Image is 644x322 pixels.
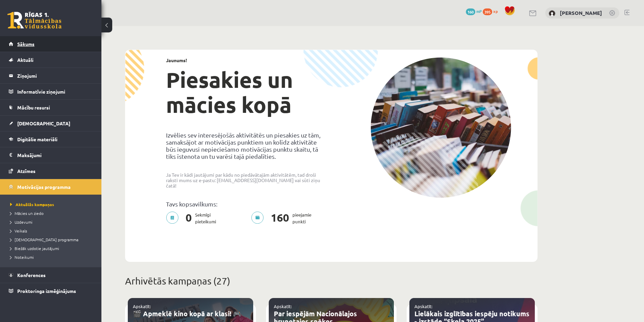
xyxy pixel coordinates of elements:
[9,52,93,68] a: Aktuāli
[17,57,33,63] span: Aktuāli
[17,168,35,174] span: Atzīmes
[10,228,95,234] a: Veikals
[10,245,95,251] a: Biežāk uzdotie jautājumi
[251,212,315,225] p: pieejamie punkti
[10,202,54,207] span: Aktuālās kampaņas
[9,68,93,83] a: Ziņojumi
[133,309,241,318] a: 🎬 Apmeklē kino kopā ar klasi! 🎮
[166,212,220,225] p: Sekmīgi pieteikumi
[17,288,76,294] span: Proktoringa izmēģinājums
[466,8,482,14] a: 160 mP
[9,116,93,131] a: [DEMOGRAPHIC_DATA]
[9,163,93,179] a: Atzīmes
[17,68,93,83] legend: Ziņojumi
[17,41,34,47] span: Sākums
[10,210,44,216] span: Mācies un ziedo
[466,8,475,15] span: 160
[166,131,326,160] p: Izvēlies sev interesējošās aktivitātēs un piesakies uz tām, samaksājot ar motivācijas punktiem un...
[9,36,93,52] a: Sākums
[166,57,187,63] strong: Jaunums!
[133,303,151,309] a: Apskatīt:
[17,147,93,163] legend: Maksājumi
[166,172,326,188] p: Ja Tev ir kādi jautājumi par kādu no piedāvātajām aktivitātēm, tad droši raksti mums uz e-pastu: ...
[10,254,95,260] a: Noteikumi
[274,303,292,309] a: Apskatīt:
[166,200,326,207] p: Tavs kopsavilkums:
[17,184,71,190] span: Motivācijas programma
[493,8,498,14] span: xp
[17,120,70,126] span: [DEMOGRAPHIC_DATA]
[9,147,93,163] a: Maksājumi
[9,267,93,283] a: Konferences
[166,67,326,117] h1: Piesakies un mācies kopā
[10,219,95,225] a: Uzdevumi
[7,12,62,29] a: Rīgas 1. Tālmācības vidusskola
[10,219,32,225] span: Uzdevumi
[483,8,501,14] a: 395 xp
[10,237,95,243] a: [DEMOGRAPHIC_DATA] programma
[17,104,50,110] span: Mācību resursi
[17,84,93,99] legend: Informatīvie ziņojumi
[560,9,602,16] a: [PERSON_NAME]
[10,246,59,251] span: Biežāk uzdotie jautājumi
[125,274,538,288] p: Arhivētās kampaņas (27)
[9,84,93,99] a: Informatīvie ziņojumi
[10,210,95,216] a: Mācies un ziedo
[267,212,292,225] span: 160
[9,283,93,299] a: Proktoringa izmēģinājums
[182,212,195,225] span: 0
[17,272,46,278] span: Konferences
[476,8,482,14] span: mP
[549,10,555,17] img: Alise Dilevka
[10,228,27,233] span: Veikals
[9,131,93,147] a: Digitālie materiāli
[371,57,511,198] img: campaign-image-1c4f3b39ab1f89d1fca25a8facaab35ebc8e40cf20aedba61fd73fb4233361ac.png
[483,8,492,15] span: 395
[10,254,34,260] span: Noteikumi
[9,179,93,195] a: Motivācijas programma
[17,136,57,142] span: Digitālie materiāli
[9,100,93,115] a: Mācību resursi
[10,237,78,242] span: [DEMOGRAPHIC_DATA] programma
[414,303,432,309] a: Apskatīt:
[10,201,95,207] a: Aktuālās kampaņas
